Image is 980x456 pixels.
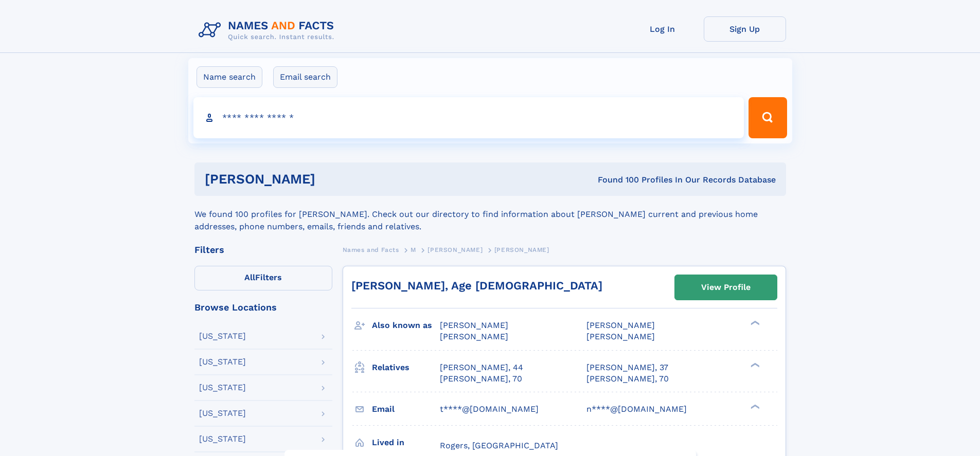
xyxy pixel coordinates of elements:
[199,358,246,366] div: [US_STATE]
[199,332,246,340] div: [US_STATE]
[372,317,440,334] h3: Also known as
[193,97,744,138] input: search input
[675,275,777,300] a: View Profile
[704,16,786,42] a: Sign Up
[372,359,440,376] h3: Relatives
[273,66,337,88] label: Email search
[194,196,786,233] div: We found 100 profiles for [PERSON_NAME]. Check out our directory to find information about [PERSO...
[194,303,332,312] div: Browse Locations
[372,434,440,451] h3: Lived in
[427,243,483,256] a: [PERSON_NAME]
[411,246,416,253] span: M
[701,276,751,299] div: View Profile
[205,173,457,186] h1: [PERSON_NAME]
[749,97,787,138] button: Search Button
[621,16,704,42] a: Log In
[411,243,416,256] a: M
[748,361,760,368] div: ❯
[586,320,655,330] span: [PERSON_NAME]
[494,246,549,253] span: [PERSON_NAME]
[343,243,399,256] a: Names and Facts
[244,272,255,282] span: All
[199,435,246,443] div: [US_STATE]
[440,441,558,450] span: Rogers, [GEOGRAPHIC_DATA]
[197,66,262,88] label: Name search
[456,174,776,186] div: Found 100 Profiles In Our Records Database
[194,245,332,254] div: Filters
[427,246,483,253] span: [PERSON_NAME]
[586,373,669,385] a: [PERSON_NAME], 70
[586,332,655,341] span: [PERSON_NAME]
[199,384,246,392] div: [US_STATE]
[199,409,246,417] div: [US_STATE]
[194,16,343,44] img: Logo Names and Facts
[372,400,440,418] h3: Email
[440,362,523,373] a: [PERSON_NAME], 44
[194,266,332,290] label: Filters
[748,320,760,326] div: ❯
[440,332,508,341] span: [PERSON_NAME]
[440,373,522,385] a: [PERSON_NAME], 70
[586,362,668,373] a: [PERSON_NAME], 37
[440,320,508,330] span: [PERSON_NAME]
[351,279,602,292] a: [PERSON_NAME], Age [DEMOGRAPHIC_DATA]
[748,403,760,410] div: ❯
